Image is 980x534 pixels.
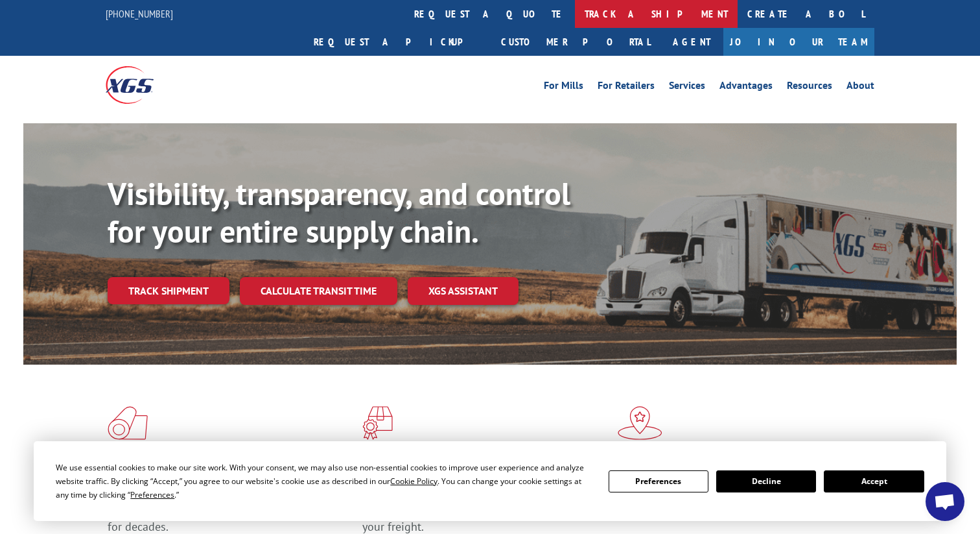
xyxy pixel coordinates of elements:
[719,80,773,95] a: Advantages
[130,489,174,500] span: Preferences
[926,482,964,521] div: Open chat
[544,80,583,95] a: For Mills
[716,470,816,492] button: Decline
[669,80,705,95] a: Services
[240,277,397,305] a: Calculate transit time
[106,7,173,20] a: [PHONE_NUMBER]
[787,80,832,95] a: Resources
[108,406,148,440] img: xgs-icon-total-supply-chain-intelligence-red
[618,406,662,440] img: xgs-icon-flagship-distribution-model-red
[598,80,655,95] a: For Retailers
[824,470,924,492] button: Accept
[723,28,874,56] a: Join Our Team
[34,441,946,521] div: Cookie Consent Prompt
[846,80,874,95] a: About
[108,173,570,251] b: Visibility, transparency, and control for your entire supply chain.
[56,461,592,502] div: We use essential cookies to make our site work. With your consent, we may also use non-essential ...
[660,28,723,56] a: Agent
[108,277,229,304] a: Track shipment
[408,277,519,305] a: XGS ASSISTANT
[491,28,660,56] a: Customer Portal
[304,28,491,56] a: Request a pickup
[362,406,393,440] img: xgs-icon-focused-on-flooring-red
[609,470,708,492] button: Preferences
[390,476,437,487] span: Cookie Policy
